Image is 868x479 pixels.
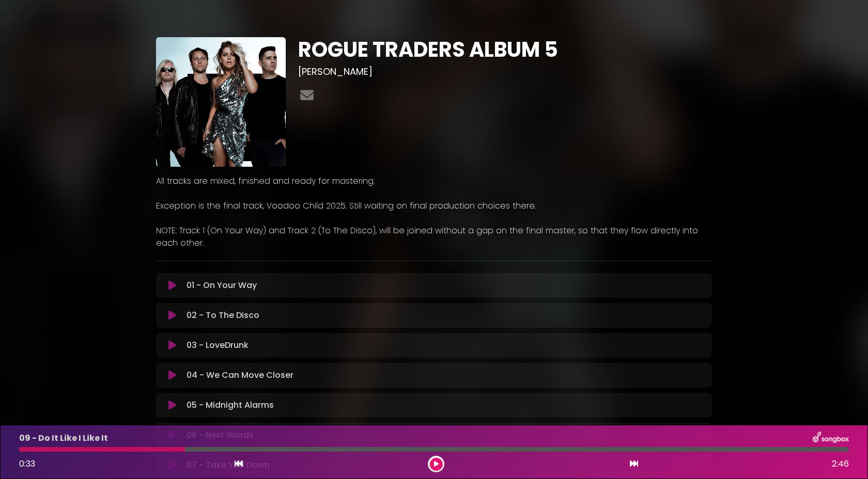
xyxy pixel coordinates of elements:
[187,339,249,352] p: 03 - LoveDrunk
[19,432,108,444] p: 09 - Do It Like I Like It
[298,37,712,62] h1: ROGUE TRADERS ALBUM 5
[19,458,35,470] span: 0:33
[813,432,849,445] img: songbox-logo-white.png
[298,66,712,77] h3: [PERSON_NAME]
[832,458,849,470] span: 2:46
[187,369,293,381] p: 04 - We Can Move Closer
[187,279,257,292] p: 01 - On Your Way
[156,175,712,187] p: All tracks are mixed, finished and ready for mastering.
[156,37,286,167] img: ms3WGxLGRahucLwHUT3m
[156,200,712,212] p: Exception is the final track, Voodoo Child 2025. Still waiting on final production choices there.
[187,309,259,322] p: 02 - To The Disco
[187,399,274,411] p: 05 - Midnight Alarms
[156,225,712,249] p: NOTE: Track 1 (On Your Way) and Track 2 (To The Disco), will be joined without a gap on the final...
